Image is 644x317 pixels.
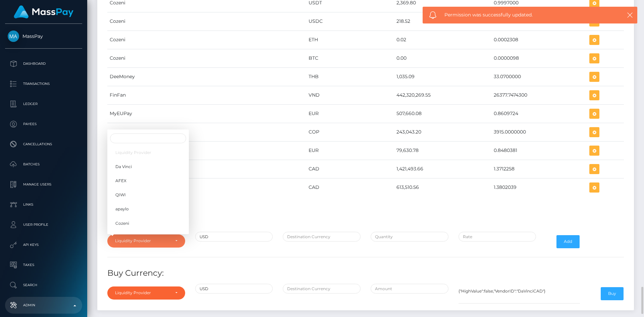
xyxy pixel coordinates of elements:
td: 0.8480381 [491,141,587,160]
a: Transactions [5,75,82,92]
td: 1,421,493.66 [394,160,491,178]
input: Rate [459,232,536,242]
td: 0.00 [394,49,491,67]
a: Payees [5,116,82,133]
button: Buy [601,287,624,300]
a: Ledger [5,96,82,112]
td: 507,660.08 [394,104,491,123]
a: Admin [5,297,82,314]
td: 243,043.20 [394,123,491,141]
button: Liquidity Provider [107,286,185,299]
td: 3915.0000000 [491,123,587,141]
td: 1.3802039 [491,178,587,197]
input: Amount [371,284,448,294]
td: EUR [306,141,394,160]
td: 0.8609724 [491,104,587,123]
td: DeeMoney [107,67,306,86]
td: EUR [306,104,394,123]
td: 442,320,269.55 [394,86,491,104]
p: Taxes [8,260,79,270]
textarea: {"HighValue":false,"VendorID":"DaVinciCAD"} [459,284,580,304]
td: VND [306,86,394,104]
p: Manage Users [8,179,79,190]
p: Transactions [8,79,79,89]
td: MyEUPay [107,104,306,123]
div: Liquidity Provider [115,238,170,244]
img: MassPay Logo [14,5,73,18]
a: Links [5,196,82,213]
td: 218.52 [394,12,491,31]
a: API Keys [5,236,82,253]
td: PaymentsWay [107,123,306,141]
span: AFEX [115,178,126,184]
a: Search [5,277,82,294]
h4: Load Inventory: [107,215,624,227]
p: Batches [8,159,79,169]
td: 33.0700000 [491,67,587,86]
p: Cancellations [8,139,79,149]
p: Admin [8,300,79,310]
td: BTC [306,49,394,67]
td: FinFan [107,86,306,104]
input: Destination Currency [283,232,361,242]
td: 0.02 [394,31,491,49]
span: Permission was successfully updated. [444,11,610,18]
td: Cozeni [107,31,306,49]
img: MassPay [8,31,19,42]
td: CAD [306,160,394,178]
td: CAD [306,178,394,197]
td: COP [306,123,394,141]
a: Taxes [5,257,82,273]
a: Batches [5,156,82,173]
span: Da Vinci [115,164,132,170]
td: 613,510.56 [394,178,491,197]
a: Dashboard [5,55,82,72]
span: MassPay [5,33,82,39]
td: ETH [306,31,394,49]
button: Add [556,235,580,248]
span: Cozeni [115,220,129,226]
input: Source Currency [195,232,273,242]
td: 0.0002308 [491,31,587,49]
td: 1.3712258 [491,160,587,178]
td: 79,630.78 [394,141,491,160]
td: 1,035.09 [394,67,491,86]
input: Destination Currency [283,284,361,294]
button: Liquidity Provider [107,234,185,247]
p: Dashboard [8,59,79,69]
td: YourSafe [107,141,306,160]
input: Source Currency [195,284,273,294]
p: User Profile [8,220,79,230]
td: Cozeni [107,49,306,67]
td: ZumRails [GEOGRAPHIC_DATA] [107,160,306,178]
p: Search [8,280,79,290]
p: API Keys [8,240,79,250]
p: Ledger [8,99,79,109]
p: Links [8,200,79,210]
a: Cancellations [5,136,82,153]
h4: Buy Currency: [107,267,624,279]
td: THB [306,67,394,86]
td: 26377.7474300 [491,86,587,104]
input: Search [110,134,186,143]
span: apaylo [115,206,129,212]
td: Cozeni [107,12,306,31]
td: apaylo [107,178,306,197]
p: Payees [8,119,79,129]
a: Manage Users [5,176,82,193]
div: Liquidity Provider [115,290,170,296]
td: 0.0000098 [491,49,587,67]
span: QIWI [115,192,126,198]
a: User Profile [5,216,82,233]
input: Quantity [371,232,448,242]
td: USDC [306,12,394,31]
